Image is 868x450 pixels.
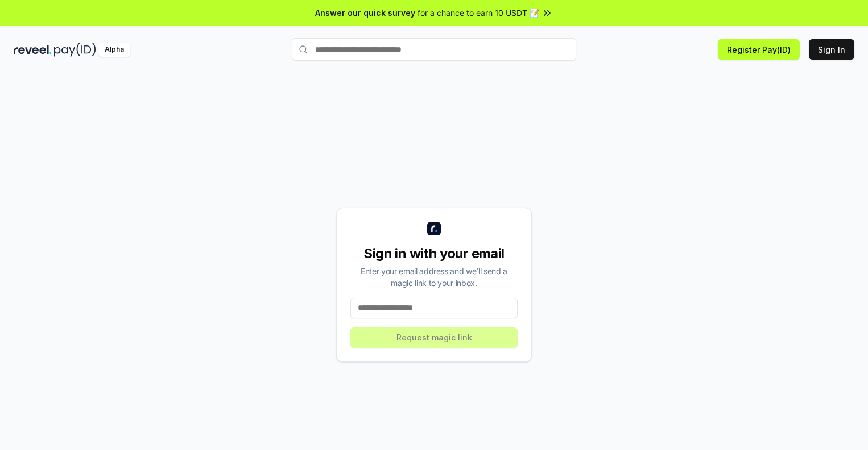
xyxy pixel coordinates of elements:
div: Sign in with your email [350,245,518,263]
span: Answer our quick survey [315,7,415,19]
button: Register Pay(ID) [718,39,800,60]
img: logo_small [427,222,441,235]
span: for a chance to earn 10 USDT 📝 [418,7,539,19]
button: Sign In [809,39,854,60]
img: reveel_dark [14,43,52,57]
div: Alpha [98,43,130,57]
div: Enter your email address and we’ll send a magic link to your inbox. [350,265,518,289]
img: pay_id [54,43,96,57]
